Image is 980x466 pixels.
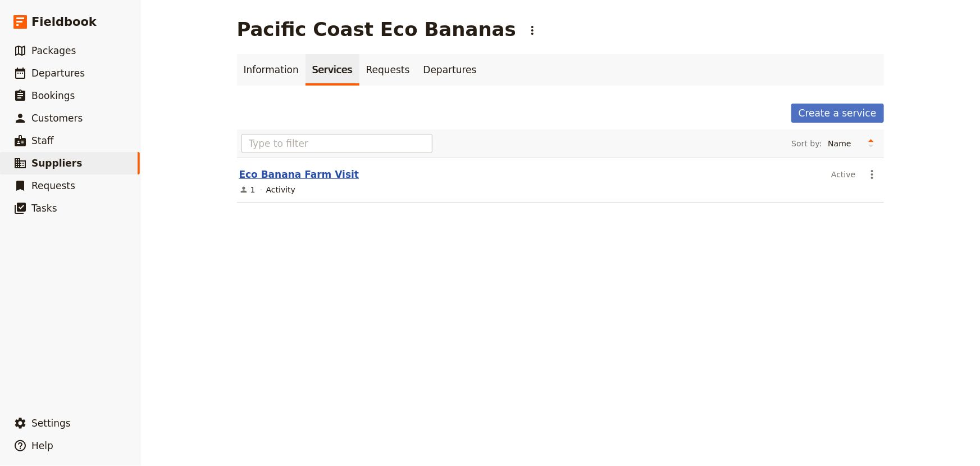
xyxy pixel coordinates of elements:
[237,18,517,41] h1: Pacific Coast Eco Bananas
[31,180,75,191] span: Requests
[31,90,75,101] span: Bookings
[823,135,863,152] select: Sort by:
[266,184,295,195] div: Activity
[417,54,484,86] a: Departures
[31,440,53,451] span: Help
[863,135,879,152] button: Change sort direction
[791,138,822,149] span: Sort by:
[863,165,882,184] button: Actions
[31,418,71,429] span: Settings
[31,45,76,56] span: Packages
[523,21,542,40] button: Actions
[31,113,83,124] span: Customers
[831,165,855,184] div: Active
[31,203,57,214] span: Tasks
[241,134,433,153] input: Type to filter
[31,68,85,79] span: Departures
[359,54,417,86] a: Requests
[239,169,359,180] a: Eco Banana Farm Visit
[237,54,306,86] a: Information
[791,104,884,123] a: Create a service
[306,54,359,86] a: Services
[239,184,256,195] div: 1
[31,135,54,146] span: Staff
[31,14,97,30] span: Fieldbook
[31,158,82,169] span: Suppliers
